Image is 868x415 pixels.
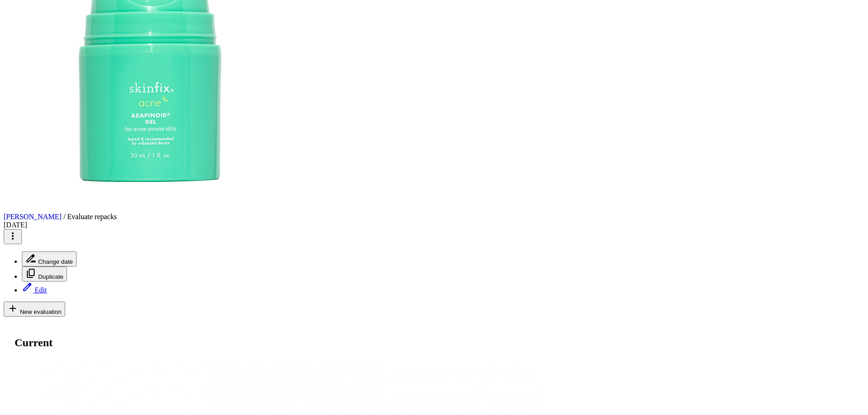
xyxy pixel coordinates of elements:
button: drive_file_rename_outline Change date [22,251,77,266]
span: add [7,303,18,314]
h2: Current [15,337,853,349]
div: [DATE] [4,221,864,294]
button: more_vert [4,229,22,244]
a: edit Edit [22,286,47,294]
span: content_copy [26,268,36,279]
button: content_copy Duplicate [22,266,67,282]
span: more_vert [7,231,18,241]
span: edit [22,282,33,292]
span: drive_file_rename_outline [26,253,36,264]
span: Evaluate repacks [67,213,117,220]
span: / [63,213,65,220]
button: add New evaluation [4,302,65,317]
a: [PERSON_NAME] [4,213,62,220]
